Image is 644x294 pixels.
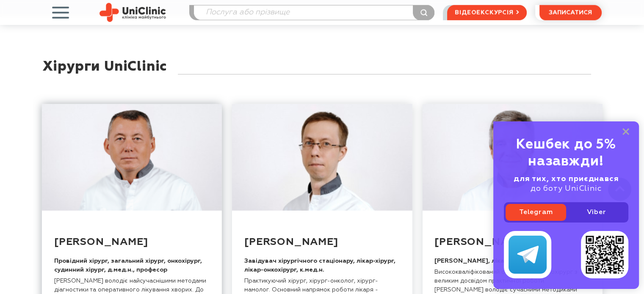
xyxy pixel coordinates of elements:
div: Кешбек до 5% назавжди! [504,136,628,170]
span: записатися [549,10,592,16]
div: до боту UniClinic [504,174,628,194]
a: [PERSON_NAME] [434,237,528,247]
span: відеоекскурсія [455,5,513,20]
img: Uniclinic [100,3,166,22]
button: записатися [539,5,602,20]
b: для тих, хто приєднався [514,175,619,183]
strong: [PERSON_NAME], лікар-рентгенолог [434,258,550,264]
a: Viber [566,204,627,221]
a: [PERSON_NAME] [244,237,338,247]
a: відеоекскурсія [447,5,526,20]
strong: Завідувач хірургічного стаціонару, лікар-хірург, лікар-онкохірург, к.мед.н. [244,258,395,273]
a: [PERSON_NAME] [54,237,147,247]
div: Хірурги UniClinic [43,59,168,91]
strong: Провідний хірург, загальний хірург, онкохірург, судинний хірург, д.мед.н., професор [54,258,202,273]
input: Послуга або прізвище [194,5,434,20]
a: Telegram [506,204,566,221]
